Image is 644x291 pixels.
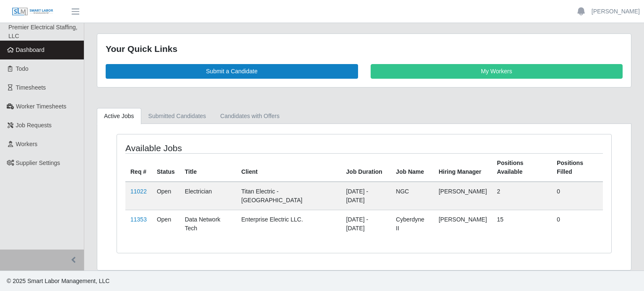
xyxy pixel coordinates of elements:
[391,210,434,238] td: Cyberdyne II
[434,182,492,210] td: [PERSON_NAME]
[236,210,341,238] td: Enterprise Electric LLC.
[180,210,236,238] td: Data Network Tech
[106,64,358,79] a: Submit a Candidate
[492,153,552,182] th: Positions Available
[8,24,78,39] span: Premier Electrical Staffing, LLC
[213,108,286,124] a: Candidates with Offers
[434,153,492,182] th: Hiring Manager
[492,210,552,238] td: 15
[552,182,603,210] td: 0
[16,65,29,72] span: Todo
[97,108,141,124] a: Active Jobs
[236,182,341,210] td: Titan Electric - [GEOGRAPHIC_DATA]
[130,216,147,223] a: 11353
[180,182,236,210] td: Electrician
[592,7,640,16] a: [PERSON_NAME]
[7,278,109,284] span: © 2025 Smart Labor Management, LLC
[106,42,623,56] div: Your Quick Links
[16,160,60,166] span: Supplier Settings
[341,210,391,238] td: [DATE] - [DATE]
[12,7,54,16] img: SLM Logo
[236,153,341,182] th: Client
[16,103,66,110] span: Worker Timesheets
[341,182,391,210] td: [DATE] - [DATE]
[16,46,45,53] span: Dashboard
[130,188,147,195] a: 11022
[125,153,152,182] th: Req #
[16,84,46,91] span: Timesheets
[341,153,391,182] th: Job Duration
[152,153,180,182] th: Status
[141,108,213,124] a: Submitted Candidates
[552,210,603,238] td: 0
[391,153,434,182] th: Job Name
[152,210,180,238] td: Open
[125,143,317,153] h4: Available Jobs
[180,153,236,182] th: Title
[16,122,52,129] span: Job Requests
[371,64,623,79] a: My Workers
[16,141,38,147] span: Workers
[492,182,552,210] td: 2
[152,182,180,210] td: Open
[434,210,492,238] td: [PERSON_NAME]
[391,182,434,210] td: NGC
[552,153,603,182] th: Positions Filled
